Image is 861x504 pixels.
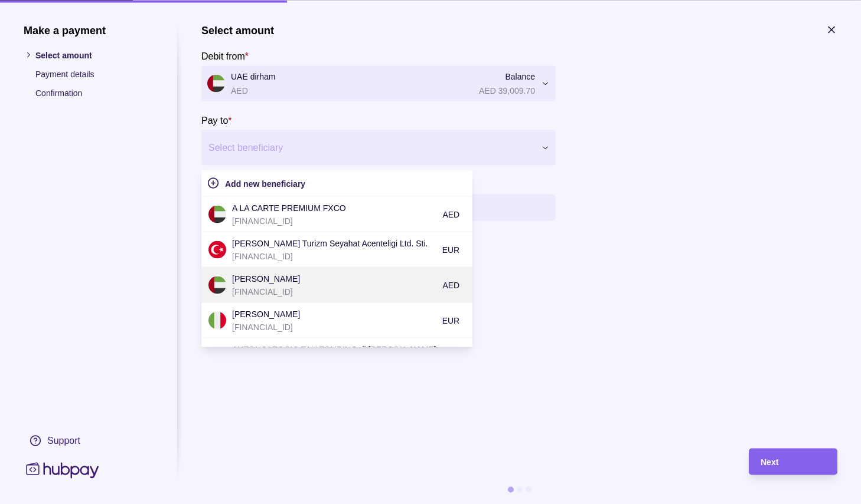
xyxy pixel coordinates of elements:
[208,276,226,294] img: ae
[208,205,226,223] img: ae
[24,428,154,453] a: Support
[35,67,154,80] p: Payment details
[232,342,436,355] p: AUTONOLEGGIO TAU TOURING di [PERSON_NAME]
[201,51,245,61] p: Debit from
[47,434,80,447] div: Support
[232,214,436,227] p: [FINANCIAL_ID]
[442,207,459,220] p: AED
[35,86,154,99] p: Confirmation
[201,115,228,125] p: Pay to
[201,48,249,62] label: Debit from
[442,278,459,291] p: AED
[232,307,436,320] p: [PERSON_NAME]
[24,24,154,37] h1: Make a payment
[232,201,436,214] p: A LA CARTE PREMIUM FXCO
[208,241,226,258] img: tr
[232,249,436,262] p: [FINANCIAL_ID]
[442,314,460,327] p: EUR
[208,311,226,329] img: it
[201,24,274,37] h1: Select amount
[207,176,467,190] button: Add new beneficiary
[749,448,837,475] button: Next
[761,457,778,467] span: Next
[225,179,305,188] span: Add new beneficiary
[232,285,436,298] p: [FINANCIAL_ID]
[35,48,154,61] p: Select amount
[201,113,232,127] label: Pay to
[232,272,436,285] p: [PERSON_NAME]
[232,320,436,333] p: [FINANCIAL_ID]
[232,236,436,249] p: [PERSON_NAME] Turizm Seyahat Acenteligi Ltd. Sti.
[442,243,460,256] p: EUR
